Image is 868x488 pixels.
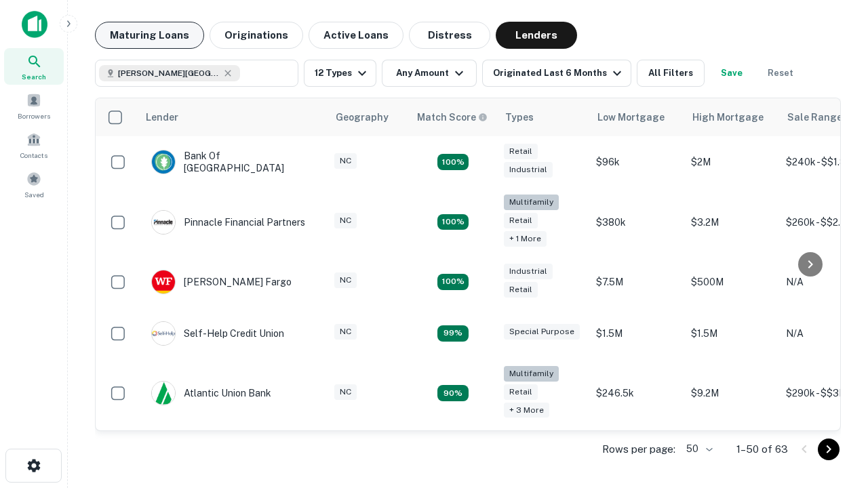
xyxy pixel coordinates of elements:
[504,324,580,340] div: Special Purpose
[334,324,357,340] div: NC
[589,359,684,428] td: $246.5k
[22,71,46,82] span: Search
[504,366,559,382] div: Multifamily
[152,322,175,345] img: picture
[589,308,684,359] td: $1.5M
[504,162,553,178] div: Industrial
[504,144,538,159] div: Retail
[681,439,715,459] div: 50
[504,403,549,418] div: + 3 more
[334,213,357,228] div: NC
[497,98,589,136] th: Types
[787,109,842,125] div: Sale Range
[684,188,779,256] td: $3.2M
[151,270,292,294] div: [PERSON_NAME] Fargo
[437,385,469,401] div: Matching Properties: 10, hasApolloMatch: undefined
[504,195,559,210] div: Multifamily
[334,272,357,288] div: NC
[437,325,469,342] div: Matching Properties: 11, hasApolloMatch: undefined
[328,98,409,136] th: Geography
[409,22,490,49] button: Distress
[118,67,220,79] span: [PERSON_NAME][GEOGRAPHIC_DATA], [GEOGRAPHIC_DATA]
[4,127,64,163] a: Contacts
[409,98,497,136] th: Capitalize uses an advanced AI algorithm to match your search with the best lender. The match sco...
[210,22,303,49] button: Originations
[336,109,389,125] div: Geography
[684,98,779,136] th: High Mortgage
[496,22,577,49] button: Lenders
[151,321,284,346] div: Self-help Credit Union
[304,60,376,87] button: 12 Types
[589,256,684,308] td: $7.5M
[597,109,665,125] div: Low Mortgage
[334,153,357,169] div: NC
[505,109,534,125] div: Types
[684,256,779,308] td: $500M
[138,98,328,136] th: Lender
[589,188,684,256] td: $380k
[152,270,175,293] img: picture
[759,60,802,87] button: Reset
[4,48,64,85] a: Search
[504,384,538,400] div: Retail
[800,380,868,445] iframe: Chat Widget
[152,382,175,405] img: picture
[309,22,403,49] button: Active Loans
[437,274,469,290] div: Matching Properties: 14, hasApolloMatch: undefined
[504,231,547,247] div: + 1 more
[152,150,175,174] img: picture
[504,282,538,298] div: Retail
[437,214,469,230] div: Matching Properties: 20, hasApolloMatch: undefined
[4,87,64,124] a: Borrowers
[22,11,47,38] img: capitalize-icon.png
[382,60,477,87] button: Any Amount
[151,210,305,235] div: Pinnacle Financial Partners
[437,154,469,170] div: Matching Properties: 15, hasApolloMatch: undefined
[589,136,684,188] td: $96k
[684,359,779,428] td: $9.2M
[95,22,204,49] button: Maturing Loans
[18,110,50,121] span: Borrowers
[482,60,631,87] button: Originated Last 6 Months
[504,213,538,228] div: Retail
[602,441,675,457] p: Rows per page:
[151,381,271,405] div: Atlantic Union Bank
[818,439,840,460] button: Go to next page
[736,441,788,457] p: 1–50 of 63
[637,60,705,87] button: All Filters
[692,109,764,125] div: High Mortgage
[684,308,779,359] td: $1.5M
[152,211,175,234] img: picture
[146,109,178,125] div: Lender
[24,189,44,200] span: Saved
[334,384,357,400] div: NC
[151,150,314,174] div: Bank Of [GEOGRAPHIC_DATA]
[20,150,47,161] span: Contacts
[4,166,64,203] a: Saved
[417,110,485,125] h6: Match Score
[684,136,779,188] td: $2M
[417,110,488,125] div: Capitalize uses an advanced AI algorithm to match your search with the best lender. The match sco...
[710,60,753,87] button: Save your search to get updates of matches that match your search criteria.
[589,98,684,136] th: Low Mortgage
[504,264,553,279] div: Industrial
[493,65,625,81] div: Originated Last 6 Months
